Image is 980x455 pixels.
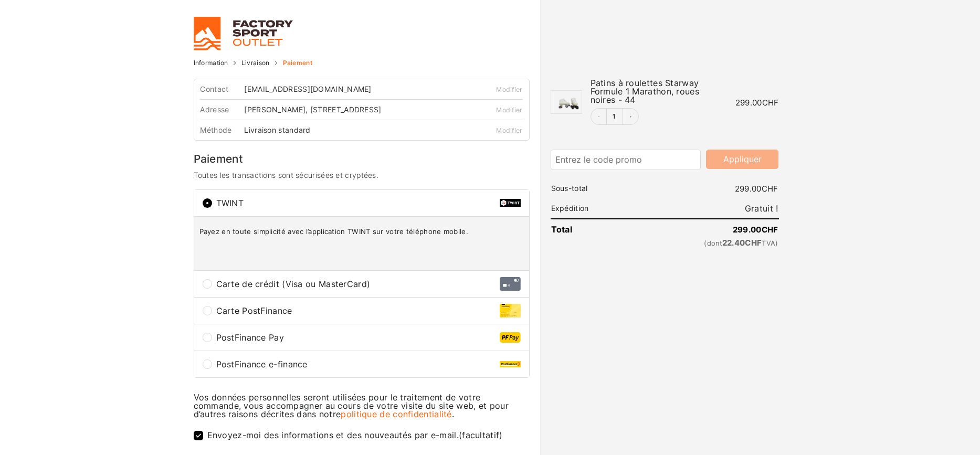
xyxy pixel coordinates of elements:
span: Carte de crédit (Visa ou MasterCard) [216,280,500,288]
img: PostFinance Pay [500,332,521,343]
button: Incrément [623,109,638,124]
a: Paiement [283,60,312,66]
bdi: 299.00 [735,98,779,108]
input: Envoyez-moi des informations et des nouveautés par e-mail.(facultatif) [194,431,203,440]
label: Envoyez-moi des informations et des nouveautés par e-mail. [194,431,503,440]
h4: Toutes les transactions sont sécurisées et cryptées. [194,172,530,179]
th: Total [551,225,627,234]
bdi: 299.00 [735,184,778,194]
a: Modifier [496,126,522,134]
th: Sous-total [551,184,627,193]
span: PostFinance Pay [216,333,500,342]
div: Contact [200,86,244,93]
span: CHF [762,98,779,108]
a: Livraison [241,60,270,66]
input: Entrez le code promo [551,150,701,170]
span: Carte PostFinance [216,306,500,315]
small: (dont TVA) [627,239,778,247]
span: CHF [745,238,762,248]
a: Modifier [607,113,623,120]
img: Carte PostFinance [500,304,521,317]
span: 22.40 [722,238,762,248]
bdi: 299.00 [733,225,778,235]
span: PostFinance e-finance [216,360,500,368]
button: Décrémentation [591,109,607,124]
p: Payez en toute simplicité avec l’application TWINT sur votre téléphone mobile. [199,227,524,236]
img: PostFinance e-finance [500,361,521,367]
a: Modifier [496,106,522,114]
div: Méthode [200,126,244,134]
span: (facultatif) [459,430,503,440]
th: Expédition [551,204,627,213]
div: Livraison standard [244,126,318,134]
span: CHF [762,225,778,235]
div: Adresse [200,106,244,113]
span: Patins à roulettes Starway Formule 1 Marathon, roues noires - 44 [591,78,700,105]
a: Modifier [496,86,522,93]
div: [PERSON_NAME], [STREET_ADDRESS] [244,106,388,113]
img: TWINT [500,199,521,207]
td: Gratuit ! [627,204,779,213]
a: politique de confidentialité [341,409,451,419]
h3: Paiement [194,154,530,165]
button: Appliquer [706,150,778,169]
span: TWINT [216,199,500,207]
span: CHF [762,184,778,194]
p: Vos données personnelles seront utilisées pour le traitement de votre commande, vous accompagner ... [194,393,530,418]
div: [EMAIL_ADDRESS][DOMAIN_NAME] [244,86,378,93]
a: Information [194,60,228,66]
img: Carte de crédit (Visa ou MasterCard) [500,277,521,291]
